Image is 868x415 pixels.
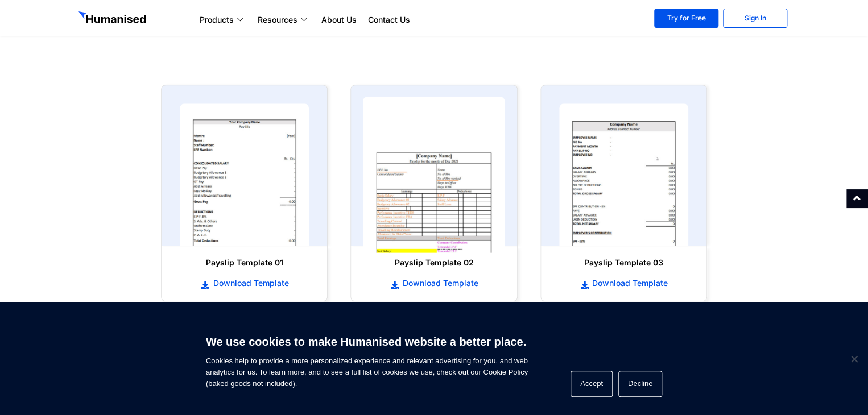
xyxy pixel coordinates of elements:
span: Download Template [210,277,288,289]
h6: Payslip Template 03 [552,257,695,268]
a: Contact Us [362,13,416,27]
a: Download Template [552,277,695,289]
span: Download Template [400,277,478,289]
a: Download Template [362,277,505,289]
a: Download Template [173,277,316,289]
a: Resources [252,13,316,27]
h6: Payslip Template 02 [362,257,505,268]
a: Products [194,13,252,27]
img: payslip template [559,103,688,246]
a: Try for Free [654,9,718,28]
button: Accept [571,371,613,397]
img: payslip template [180,103,309,246]
span: Decline [848,353,859,364]
img: GetHumanised Logo [78,11,148,26]
button: Decline [618,371,662,397]
a: About Us [316,13,362,27]
img: payslip template [363,97,505,253]
span: Download Template [589,277,668,289]
h6: Payslip Template 01 [173,257,316,268]
a: Sign In [723,9,787,28]
h6: We use cookies to make Humanised website a better place. [206,334,528,350]
span: Cookies help to provide a more personalized experience and relevant advertising for you, and web ... [206,328,528,389]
